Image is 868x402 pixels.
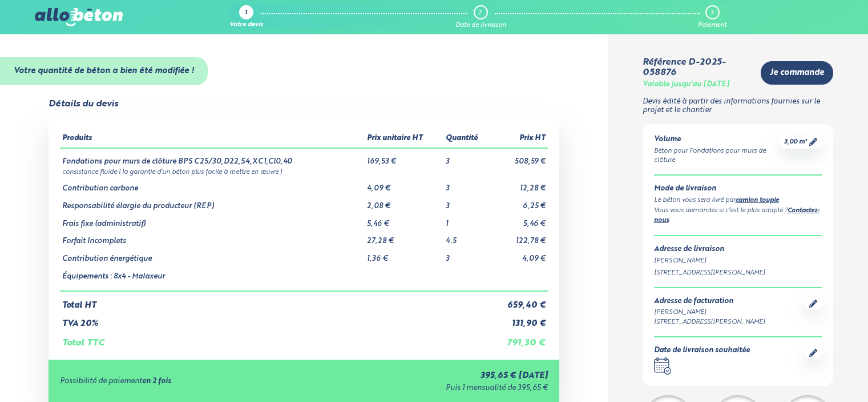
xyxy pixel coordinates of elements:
td: 791,30 € [491,329,548,348]
div: Le béton vous sera livré par [654,196,822,206]
td: 3 [443,148,491,166]
div: [STREET_ADDRESS][PERSON_NAME] [654,317,765,327]
div: 395,65 € [DATE] [314,371,548,381]
a: 1 Votre devis [229,5,263,29]
div: [PERSON_NAME] [654,256,822,266]
td: 4.5 [443,228,491,246]
td: 1 [443,211,491,229]
div: Paiement [698,22,726,29]
td: 659,40 € [491,291,548,311]
a: 3 Paiement [698,5,726,29]
td: Frais fixe (administratif) [60,211,365,229]
div: Référence D-2025-058876 [643,57,752,78]
strong: Votre quantité de béton a bien été modifiée ! [14,67,194,75]
div: Date de livraison souhaitée [654,347,750,355]
div: Mode de livraison [654,185,822,193]
td: Total HT [60,291,491,311]
td: 4,09 € [491,246,548,264]
div: Possibilité de paiement [60,377,314,386]
td: 4,09 € [365,176,443,193]
div: Date de livraison [455,22,506,29]
td: 6,25 € [491,193,548,211]
th: Quantité [443,130,491,148]
td: 508,59 € [491,148,548,166]
td: consistance fluide ( la garantie d’un béton plus facile à mettre en œuvre ) [60,166,547,176]
td: Total TTC [60,329,491,348]
td: Contribution carbone [60,176,365,193]
div: [STREET_ADDRESS][PERSON_NAME] [654,268,822,278]
td: 131,90 € [491,310,548,329]
p: Devis édité à partir des informations fournies sur le projet et le chantier [643,98,834,114]
a: Je commande [761,61,833,85]
div: Volume [654,136,780,144]
td: 3 [443,193,491,211]
th: Prix unitaire HT [365,130,443,148]
div: Vous vous demandez si c’est le plus adapté ? . [654,206,822,226]
td: Équipements : 8x4 - Malaxeur [60,264,365,291]
div: [PERSON_NAME] [654,308,765,317]
div: Votre devis [229,22,263,29]
td: 2,08 € [365,193,443,211]
div: Adresse de facturation [654,297,765,306]
td: Fondations pour murs de clôture BPS C25/30,D22,S4,XC1,Cl0,40 [60,148,365,166]
a: camion toupie [736,197,779,204]
div: Valable jusqu'au [DATE] [643,81,729,89]
td: 3 [443,246,491,264]
div: Puis 1 mensualité de 395,65 € [314,384,548,393]
div: 3 [710,9,713,17]
td: 1,36 € [365,246,443,264]
a: 2 Date de livraison [455,5,506,29]
div: Adresse de livraison [654,245,822,254]
td: 5,46 € [491,211,548,229]
td: Forfait Incomplets [60,228,365,246]
td: Contribution énergétique [60,246,365,264]
div: Détails du devis [49,99,118,109]
td: 5,46 € [365,211,443,229]
iframe: Help widget launcher [766,357,855,389]
div: Béton pour Fondations pour murs de clôture [654,146,780,166]
td: TVA 20% [60,310,491,329]
img: allobéton [35,8,123,26]
th: Produits [60,130,365,148]
th: Prix HT [491,130,548,148]
td: 122,78 € [491,228,548,246]
td: 12,28 € [491,176,548,193]
td: 27,28 € [365,228,443,246]
strong: en 2 fois [142,377,171,385]
td: 3 [443,176,491,193]
td: Responsabilité élargie du producteur (REP) [60,193,365,211]
td: 169,53 € [365,148,443,166]
span: Je commande [770,68,824,78]
div: 2 [478,9,482,17]
div: 1 [245,10,247,17]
